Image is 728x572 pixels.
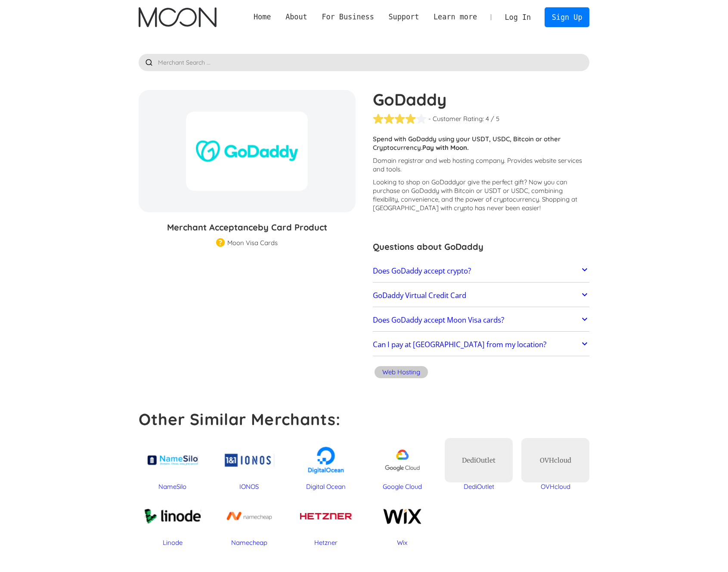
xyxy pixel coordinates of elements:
[373,316,504,324] h2: Does GoDaddy accept Moon Visa cards?
[521,438,589,491] a: OVHcloudOVHcloud
[373,267,471,275] h2: Does GoDaddy accept crypto?
[246,12,278,22] a: Home
[545,7,589,27] a: Sign Up
[215,482,283,491] div: IONOS
[388,12,419,22] div: Support
[315,12,381,22] div: For Business
[445,438,513,491] a: DediOutletDediOutlet
[445,482,513,491] div: DediOutlet
[139,7,217,27] img: Moon Logo
[540,456,571,465] div: OVHcloud
[369,538,437,547] div: Wix
[434,12,477,22] div: Learn more
[139,494,207,547] a: Linode
[369,482,437,491] div: Google Cloud
[373,178,590,212] p: Looking to shop on GoDaddy ? Now you can purchase on GoDaddy with Bitcoin or USDT or USDC, combin...
[382,368,420,376] div: Web Hosting
[521,482,589,491] div: OVHcloud
[491,115,499,123] div: / 5
[428,115,484,123] div: - Customer Rating:
[139,221,356,234] h3: Merchant Acceptance
[462,456,496,465] div: DediOutlet
[369,494,437,547] a: Wix
[369,438,437,491] a: Google Cloud
[373,135,590,152] p: Spend with GoDaddy using your USDT, USDC, Bitcoin or other Cryptocurrency.
[292,438,360,491] a: Digital Ocean
[292,494,360,547] a: Hetzner
[292,482,360,491] div: Digital Ocean
[459,178,524,186] span: or give the perfect gift
[373,336,590,354] a: Can I pay at [GEOGRAPHIC_DATA] from my location?
[139,538,207,547] div: Linode
[498,8,538,27] a: Log In
[373,90,590,109] h1: GoDaddy
[381,12,426,22] div: Support
[373,262,590,280] a: Does GoDaddy accept crypto?
[486,115,489,123] div: 4
[322,12,374,22] div: For Business
[139,54,590,71] input: Merchant Search ...
[139,438,207,491] a: NameSilo
[373,156,590,174] p: Domain registrar and web hosting company. Provides website services and tools.
[139,409,341,429] strong: Other Similar Merchants:
[373,340,546,349] h2: Can I pay at [GEOGRAPHIC_DATA] from my location?
[227,239,278,247] div: Moon Visa Cards
[139,482,207,491] div: NameSilo
[215,538,283,547] div: Namecheap
[285,12,307,22] div: About
[373,286,590,305] a: GoDaddy Virtual Credit Card
[215,438,283,491] a: IONOS
[258,222,327,233] span: by Card Product
[373,291,466,300] h2: GoDaddy Virtual Credit Card
[422,143,469,152] strong: Pay with Moon.
[373,365,430,382] a: Web Hosting
[278,12,314,22] div: About
[139,7,217,27] a: home
[292,538,360,547] div: Hetzner
[373,240,590,253] h3: Questions about GoDaddy
[426,12,484,22] div: Learn more
[373,311,590,329] a: Does GoDaddy accept Moon Visa cards?
[215,494,283,547] a: Namecheap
